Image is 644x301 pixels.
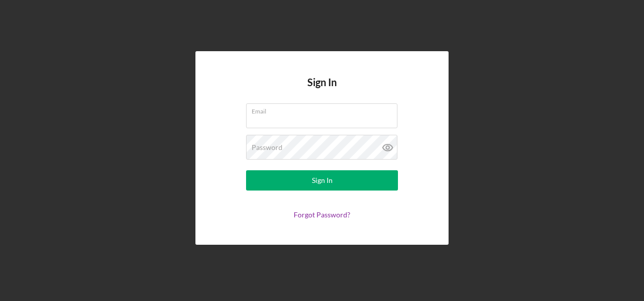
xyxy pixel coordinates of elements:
[312,170,333,191] div: Sign In
[294,210,350,219] a: Forgot Password?
[246,170,398,191] button: Sign In
[252,104,397,115] label: Email
[252,143,283,152] label: Password
[307,77,337,103] h4: Sign In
